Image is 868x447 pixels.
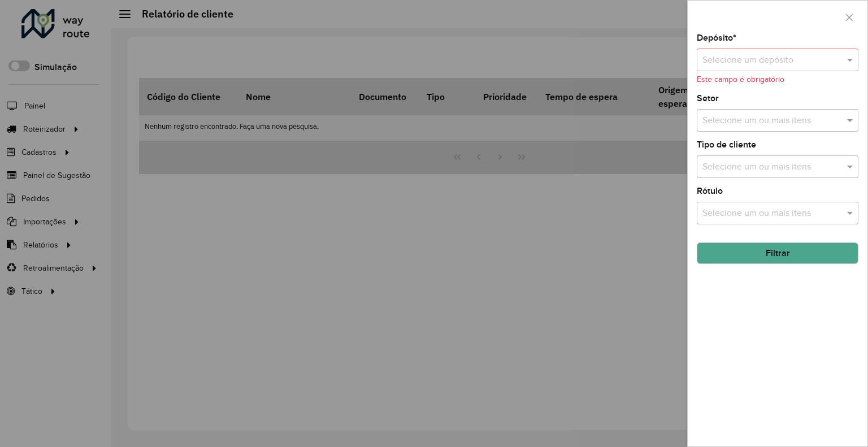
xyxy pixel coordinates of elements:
[697,75,784,84] formly-validation-message: Este campo é obrigatório
[697,31,736,45] label: Depósito
[697,92,719,105] label: Setor
[697,138,756,151] label: Tipo de cliente
[697,184,723,198] label: Rótulo
[697,242,858,264] button: Filtrar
